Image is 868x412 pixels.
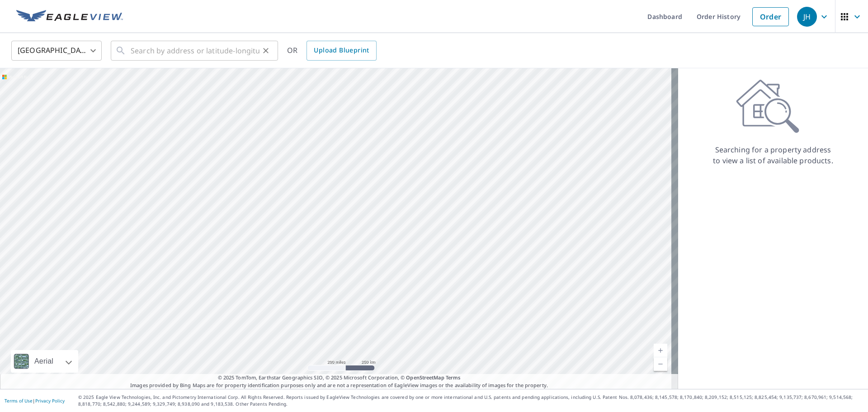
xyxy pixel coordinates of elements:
div: OR [287,41,377,61]
img: EV Logo [16,10,123,24]
a: Terms [446,374,461,381]
a: Current Level 5, Zoom Out [654,357,667,371]
a: Current Level 5, Zoom In [654,344,667,357]
a: Order [752,7,789,26]
p: | [5,398,65,403]
div: Aerial [32,350,56,373]
span: Upload Blueprint [314,45,369,56]
p: © 2025 Eagle View Technologies, Inc. and Pictometry International Corp. All Rights Reserved. Repo... [78,394,863,407]
a: OpenStreetMap [406,374,444,381]
button: Clear [259,44,272,57]
a: Privacy Policy [35,398,65,404]
p: Searching for a property address to view a list of available products. [712,144,834,166]
div: Aerial [11,350,78,373]
a: Terms of Use [5,398,33,404]
div: JH [797,7,817,27]
a: Upload Blueprint [307,41,376,61]
div: [GEOGRAPHIC_DATA] [11,38,102,63]
input: Search by address or latitude-longitude [131,38,259,63]
span: © 2025 TomTom, Earthstar Geographics SIO, © 2025 Microsoft Corporation, © [218,374,461,382]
